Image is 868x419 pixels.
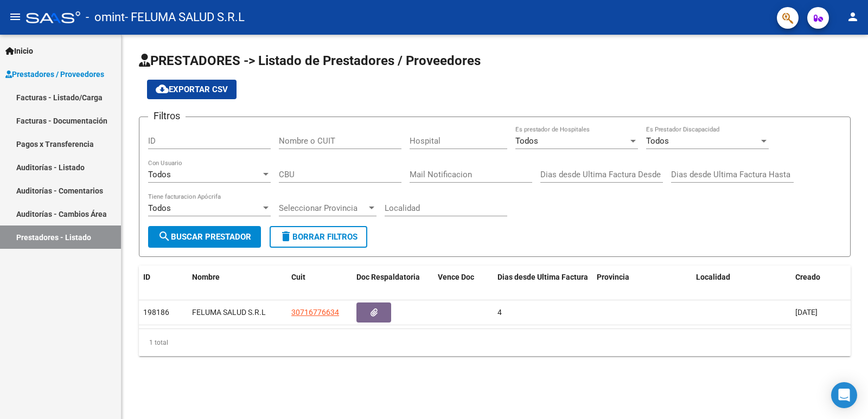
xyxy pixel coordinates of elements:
[493,266,592,289] datatable-header-cell: Dias desde Ultima Factura
[158,230,171,243] mat-icon: search
[291,308,339,317] span: 30716776634
[497,273,588,281] span: Dias desde Ultima Factura
[356,273,420,281] span: Doc Respaldatoria
[156,85,228,94] span: Exportar CSV
[148,108,186,124] h3: Filtros
[515,136,538,146] span: Todos
[148,226,261,248] button: Buscar Prestador
[831,382,857,408] div: Open Intercom Messenger
[86,5,125,29] span: - omint
[592,266,692,289] datatable-header-cell: Provincia
[147,80,237,99] button: Exportar CSV
[433,266,493,289] datatable-header-cell: Vence Doc
[139,266,188,289] datatable-header-cell: ID
[291,273,305,281] span: Cuit
[143,273,150,281] span: ID
[646,136,669,146] span: Todos
[696,273,730,281] span: Localidad
[192,273,220,281] span: Nombre
[139,53,481,68] span: PRESTADORES -> Listado de Prestadores / Proveedores
[795,273,820,281] span: Creado
[148,203,171,213] span: Todos
[497,308,502,317] span: 4
[279,230,292,243] mat-icon: delete
[287,266,352,289] datatable-header-cell: Cuit
[279,232,358,242] span: Borrar Filtros
[5,45,33,57] span: Inicio
[125,5,245,29] span: - FELUMA SALUD S.R.L
[597,273,629,281] span: Provincia
[438,273,474,281] span: Vence Doc
[791,266,851,289] datatable-header-cell: Creado
[188,266,287,289] datatable-header-cell: Nombre
[692,266,791,289] datatable-header-cell: Localidad
[143,308,169,317] span: 198186
[846,10,859,23] mat-icon: person
[148,170,171,179] span: Todos
[9,10,22,23] mat-icon: menu
[270,226,367,248] button: Borrar Filtros
[5,68,104,80] span: Prestadores / Proveedores
[156,82,169,95] mat-icon: cloud_download
[158,232,251,242] span: Buscar Prestador
[139,329,851,356] div: 1 total
[279,203,367,213] span: Seleccionar Provincia
[192,306,283,319] div: FELUMA SALUD S.R.L
[352,266,433,289] datatable-header-cell: Doc Respaldatoria
[795,308,818,317] span: [DATE]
